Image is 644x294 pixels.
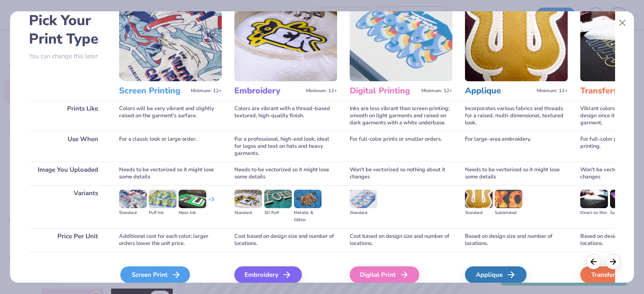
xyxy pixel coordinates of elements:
[29,101,106,131] div: Prints Like
[350,162,452,185] div: Won't be vectorized so nothing about it changes
[29,185,106,228] div: Variants
[179,190,206,208] img: Neon Ink
[29,11,106,48] h2: Pick Your Print Type
[580,209,608,217] div: Direct-to-film
[465,85,533,96] h3: Applique
[119,190,147,208] img: Standard
[537,88,568,94] span: Minimum: 12+
[149,190,177,208] img: Puff Ink
[119,228,222,252] div: Additional cost for each color; larger orders lower the unit price.
[264,190,292,208] img: 3D Puff
[179,209,206,217] div: Neon Ink
[294,190,322,208] img: Metallic & Glitter
[615,15,631,31] button: Close
[264,209,292,217] div: 3D Puff
[465,266,527,283] div: Applique
[421,88,452,94] span: Minimum: 12+
[350,131,452,162] div: For full-color prints or smaller orders.
[234,131,337,162] div: For a professional, high-end look; ideal for logos and text on hats and heavy garments.
[234,101,337,131] div: Colors are vibrant with a thread-based textured, high-quality finish.
[234,266,302,283] div: Embroidery
[119,209,147,217] div: Standard
[350,101,452,131] div: Inks are less vibrant than screen printing; smooth on light garments and raised on dark garments ...
[208,196,214,210] div: + 3
[465,131,568,162] div: For large-area embroidery.
[29,162,106,185] div: Image You Uploaded
[495,209,522,217] div: Sublimated
[465,209,493,217] div: Standard
[119,162,222,185] div: Needs to be vectorized so it might lose some details
[465,190,493,208] img: Standard
[610,209,638,217] div: Supacolor
[191,88,222,94] span: Minimum: 12+
[465,228,568,252] div: Based on design size and number of locations.
[120,266,190,283] div: Screen Print
[29,228,106,252] div: Price Per Unit
[234,209,262,217] div: Standard
[119,131,222,162] div: For a classic look or large order.
[465,101,568,131] div: Incorporates various fabrics and threads for a raised, multi-dimensional, textured look.
[294,209,322,224] div: Metallic & Glitter
[306,88,337,94] span: Minimum: 12+
[465,162,568,185] div: Needs to be vectorized so it might lose some details
[234,228,337,252] div: Cost based on design size and number of locations.
[29,53,106,60] p: You can change this later.
[350,190,377,208] img: Standard
[234,85,303,96] h3: Embroidery
[610,190,638,208] img: Supacolor
[350,209,377,217] div: Standard
[580,266,642,283] div: Transfers
[234,190,262,208] img: Standard
[580,190,608,208] img: Direct-to-film
[29,131,106,162] div: Use When
[350,85,418,96] h3: Digital Printing
[495,190,522,208] img: Sublimated
[234,162,337,185] div: Needs to be vectorized so it might lose some details
[119,85,187,96] h3: Screen Printing
[119,101,222,131] div: Colors will be very vibrant and slightly raised on the garment's surface.
[350,228,452,252] div: Cost based on design size and number of locations.
[149,209,177,217] div: Puff Ink
[350,266,419,283] div: Digital Print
